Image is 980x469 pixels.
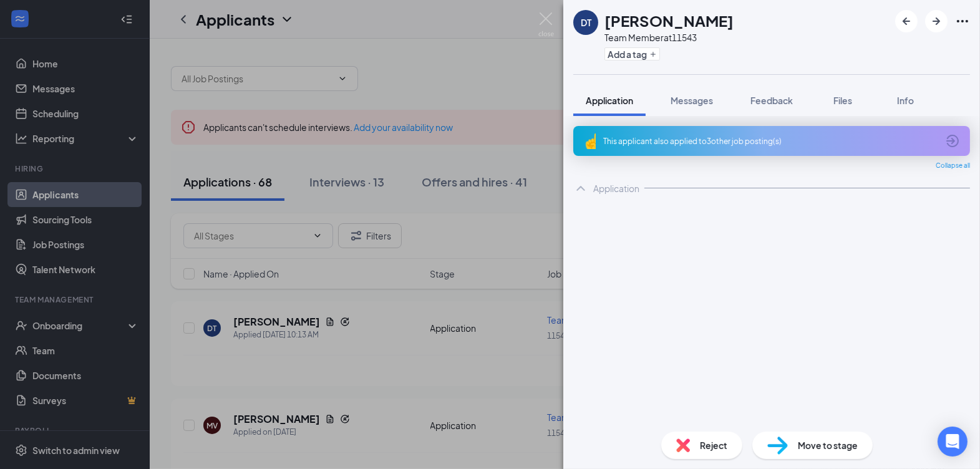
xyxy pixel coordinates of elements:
div: Open Intercom Messenger [938,427,968,457]
span: Feedback [750,95,793,106]
span: Files [833,95,852,106]
span: Reject [700,438,727,452]
svg: ArrowLeftNew [899,14,914,29]
svg: ArrowCircle [945,133,960,148]
button: ArrowRight [925,10,948,32]
span: Messages [671,95,713,106]
span: Info [897,95,914,106]
span: Application [586,95,633,106]
div: DT [581,16,591,29]
div: This applicant also applied to 3 other job posting(s) [603,136,938,147]
div: Team Member at 11543 [604,31,734,44]
svg: Ellipses [955,14,970,29]
svg: ChevronUp [573,181,588,196]
button: ArrowLeftNew [895,10,918,32]
svg: Plus [649,51,657,58]
button: PlusAdd a tag [604,47,660,60]
svg: ArrowRight [929,14,944,29]
span: Collapse all [936,161,970,171]
h1: [PERSON_NAME] [604,10,734,31]
span: Move to stage [798,438,858,452]
div: Application [593,182,639,195]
